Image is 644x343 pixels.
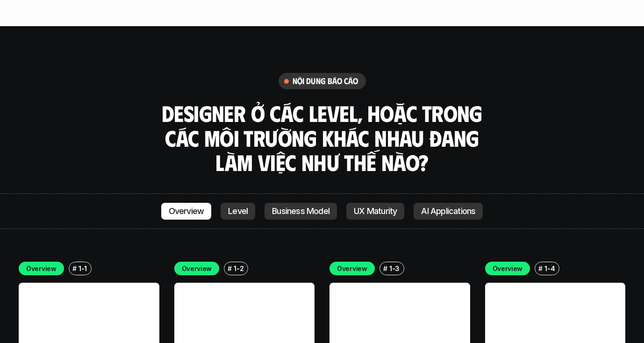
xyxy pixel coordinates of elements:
[228,265,232,272] h6: #
[421,207,475,216] p: AI Applications
[293,76,358,86] h6: nội dung báo cáo
[544,264,555,273] p: 1-4
[26,264,57,273] p: Overview
[337,264,367,273] p: Overview
[265,203,337,220] a: Business Model
[493,264,523,273] p: Overview
[389,264,400,273] p: 1-3
[234,264,243,273] p: 1-2
[221,203,255,220] a: Level
[414,203,483,220] a: AI Applications
[272,207,329,216] p: Business Model
[169,207,204,216] p: Overview
[346,203,404,220] a: UX Maturity
[228,207,248,216] p: Level
[538,265,543,272] h6: #
[158,101,486,175] h3: Designer ở các level, hoặc trong các môi trường khác nhau đang làm việc như thế nào?
[79,264,87,273] p: 1-1
[72,265,77,272] h6: #
[182,264,212,273] p: Overview
[354,207,397,216] p: UX Maturity
[161,203,212,220] a: Overview
[383,265,387,272] h6: #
